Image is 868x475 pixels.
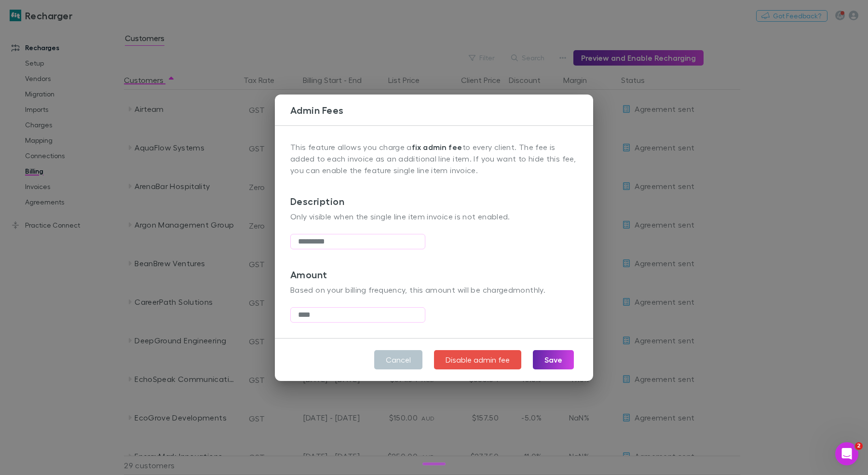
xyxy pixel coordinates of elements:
[290,141,578,176] p: This feature allows you charge a to every client. The fee is added to each invoice as an addition...
[290,176,578,211] h3: Description
[290,249,578,284] h3: Amount
[290,284,578,296] p: Based on your billing frequency, this amount will be charged monthly .
[290,211,578,222] p: Only visible when the single line item invoice is not enabled.
[855,442,863,450] span: 2
[374,350,422,369] button: Cancel
[290,104,593,116] h3: Admin Fees
[533,350,574,369] button: Save
[434,350,521,369] button: Disable admin fee
[412,142,462,152] strong: fix admin fee
[835,442,858,465] iframe: Intercom live chat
